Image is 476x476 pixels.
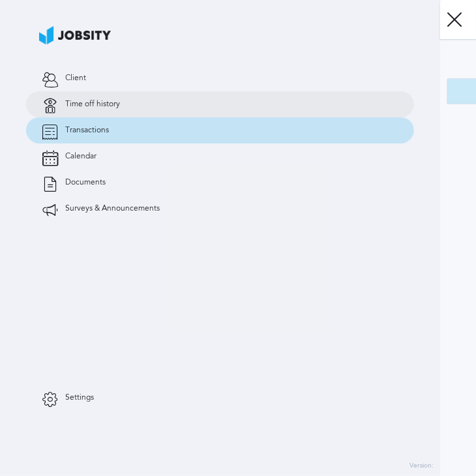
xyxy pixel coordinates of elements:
label: Version: [409,462,434,470]
span: Time off history [65,100,120,109]
span: Documents [65,178,106,187]
img: ab4bad089aa723f57921c736e9817d99.png [39,26,111,44]
a: Time off history [26,91,414,117]
span: Calendar [65,152,97,161]
span: Client [65,74,86,83]
a: Transactions [26,117,414,143]
a: Surveys & Announcements [26,196,414,222]
span: Transactions [65,126,109,135]
a: Documents [26,170,414,196]
span: Settings [65,393,94,402]
a: Client [26,65,414,91]
a: Calendar [26,143,414,170]
a: Settings [26,385,414,411]
span: Surveys & Announcements [65,204,160,213]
